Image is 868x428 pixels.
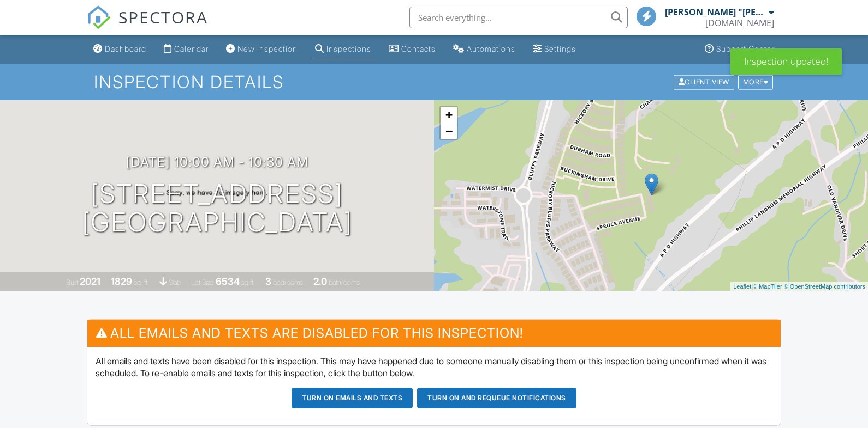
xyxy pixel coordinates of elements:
[441,123,457,139] a: Zoom out
[126,155,308,169] h3: [DATE] 10:00 am - 10:30 am
[528,39,580,59] a: Settings
[265,276,271,287] div: 3
[87,15,208,38] a: SPECTORA
[441,107,457,123] a: Zoom in
[66,278,78,286] span: Built
[94,72,774,91] h1: Inspection Details
[674,75,734,89] div: Client View
[665,7,766,17] div: [PERSON_NAME] "[PERSON_NAME]" [PERSON_NAME]
[313,276,327,287] div: 2.0
[544,44,576,53] div: Settings
[216,276,240,287] div: 6534
[96,355,772,380] p: All emails and texts have been disabled for this inspection. This may have happened due to someon...
[700,39,779,59] a: Support Center
[82,180,353,237] h1: [STREET_ADDRESS] [GEOGRAPHIC_DATA]
[730,48,842,75] div: Inspection updated!
[417,388,576,408] button: Turn on and Requeue Notifications
[716,44,775,53] div: Support Center
[467,44,515,53] div: Automations
[784,283,865,290] a: © OpenStreetMap contributors
[738,75,774,89] div: More
[384,39,440,59] a: Contacts
[311,39,376,59] a: Inspections
[222,39,302,59] a: New Inspection
[409,7,628,28] input: Search everything...
[241,278,255,286] span: sq.ft.
[273,278,303,286] span: bedrooms
[105,44,146,53] div: Dashboard
[705,17,774,28] div: GeorgiaHomePros.com
[89,39,151,59] a: Dashboard
[111,276,132,287] div: 1829
[191,278,214,286] span: Lot Size
[87,320,781,346] h3: All emails and texts are disabled for this inspection!
[80,276,100,287] div: 2021
[329,278,360,286] span: bathrooms
[730,282,868,291] div: |
[326,44,371,53] div: Inspections
[169,278,181,286] span: slab
[292,388,413,408] button: Turn on emails and texts
[673,77,737,85] a: Client View
[87,5,111,29] img: The Best Home Inspection Software - Spectora
[174,44,209,53] div: Calendar
[753,283,782,290] a: © MapTiler
[159,39,213,59] a: Calendar
[449,39,520,59] a: Automations (Basic)
[118,5,208,28] span: SPECTORA
[134,278,149,286] span: sq. ft.
[237,44,298,53] div: New Inspection
[733,283,751,290] a: Leaflet
[401,44,436,53] div: Contacts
